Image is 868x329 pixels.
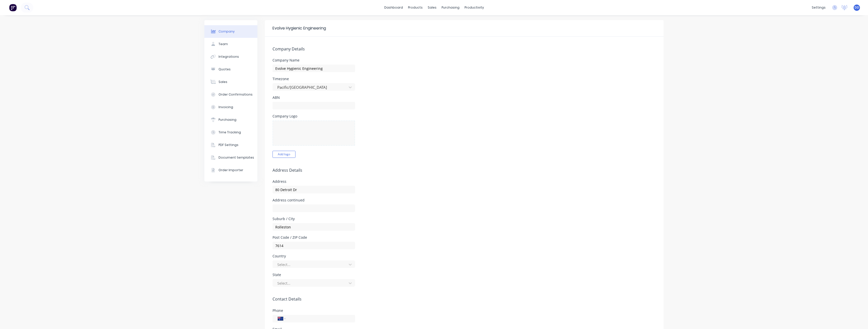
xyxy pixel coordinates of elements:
[219,155,254,160] div: Document templates
[219,42,228,46] div: Team
[273,309,355,312] div: Phone
[204,50,257,63] button: Integrations
[204,88,257,101] button: Order Confirmations
[219,29,235,34] div: Company
[439,4,462,11] div: purchasing
[273,254,355,258] div: Country
[219,92,253,97] div: Order Confirmations
[219,67,231,72] div: Quotes
[273,47,656,51] h5: Company Details
[204,76,257,88] button: Sales
[273,198,355,202] div: Address continued
[204,164,257,176] button: Order Importer
[219,54,239,59] div: Integrations
[382,4,405,11] a: dashboard
[204,113,257,126] button: Purchasing
[219,80,227,84] div: Sales
[273,77,355,81] div: Timezone
[204,38,257,50] button: Team
[273,58,355,62] div: Company Name
[219,105,233,109] div: Invoicing
[273,273,355,277] div: State
[204,139,257,151] button: PDF Settings
[273,114,355,118] div: Company Logo
[855,5,859,10] span: DD
[219,117,236,122] div: Purchasing
[219,168,243,172] div: Order Importer
[273,236,355,239] div: Post Code / ZIP Code
[273,297,656,302] h5: Contact Details
[273,96,355,99] div: ABN
[219,130,241,135] div: Time Tracking
[204,151,257,164] button: Document templates
[425,4,439,11] div: sales
[273,168,656,173] h5: Address Details
[273,180,355,183] div: Address
[219,143,238,147] div: PDF Settings
[273,25,326,31] div: Evolve Hygienic Engineering
[462,4,486,11] div: productivity
[204,25,257,38] button: Company
[273,151,295,158] button: Add logo
[273,217,355,221] div: Suburb / City
[405,4,425,11] div: products
[809,4,828,11] div: settings
[9,4,17,11] img: Factory
[204,101,257,113] button: Invoicing
[204,126,257,139] button: Time Tracking
[204,63,257,76] button: Quotes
